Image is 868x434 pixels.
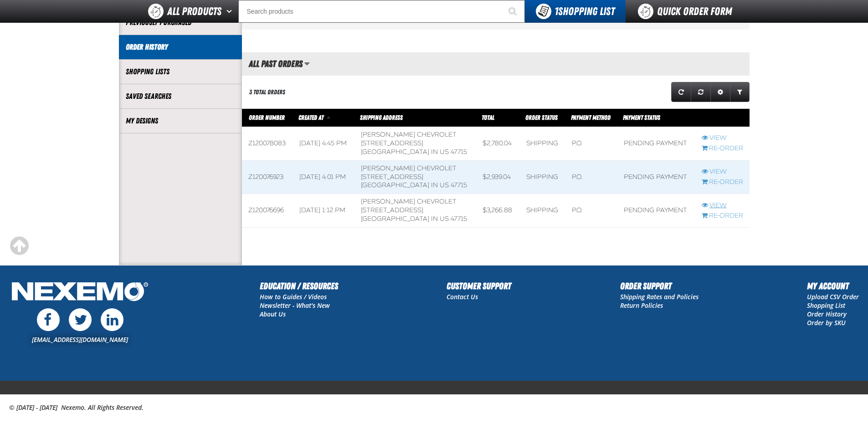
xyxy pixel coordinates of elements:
span: IN [431,215,438,223]
a: Total [482,114,494,121]
div: Scroll to the top [9,236,29,256]
h2: My Account [807,279,859,293]
h2: Customer Support [447,279,511,293]
a: Upload CSV Order [807,292,859,301]
span: Payment Method [571,114,611,121]
a: Order by SKU [807,318,846,327]
h2: All Past Orders [242,59,303,69]
strong: 1 [555,5,558,18]
span: [STREET_ADDRESS] [361,206,423,214]
a: Created At [298,114,325,121]
span: US [440,215,449,223]
a: [EMAIL_ADDRESS][DOMAIN_NAME] [32,335,128,344]
a: Return Policies [620,301,663,310]
a: Contact Us [447,292,478,301]
span: IN [431,148,438,156]
a: How to Guides / Videos [260,292,327,301]
a: Re-Order Z120076696 order [702,212,743,220]
a: Order Status [525,114,558,121]
td: Z120078083 [242,127,293,161]
td: Shipping [520,160,565,194]
a: About Us [260,310,286,318]
td: Z120076923 [242,160,293,194]
span: [GEOGRAPHIC_DATA] [361,148,429,156]
a: Reset grid action [691,82,711,102]
a: Expand or Collapse Grid Filters [730,82,750,102]
a: My Designs [126,116,235,126]
bdo: 47715 [451,215,467,223]
a: View Z120078083 order [702,134,743,143]
h2: Order Support [620,279,699,293]
span: [STREET_ADDRESS] [361,173,423,181]
td: P.O. [565,160,617,194]
a: Shopping List [807,301,845,310]
a: Re-Order Z120076923 order [702,178,743,187]
span: Shopping List [555,5,615,18]
span: Created At [298,114,324,121]
td: $2,780.04 [476,127,519,161]
a: Expand or Collapse Grid Settings [710,82,730,102]
bdo: 47715 [451,148,467,156]
td: Shipping [520,194,565,228]
td: $3,266.88 [476,194,519,228]
span: IN [431,181,438,189]
a: Refresh grid action [671,82,691,102]
span: [PERSON_NAME] Chevrolet [361,131,457,138]
a: Shopping Lists [126,66,235,77]
td: Pending payment [617,194,695,228]
a: Newsletter - What's New [260,301,330,310]
td: [DATE] 4:45 PM [293,127,354,161]
a: View Z120076696 order [702,201,743,210]
span: US [440,148,449,156]
td: $2,939.04 [476,160,519,194]
h2: Education / Resources [260,279,338,293]
a: Order History [807,310,847,318]
th: Row actions [695,109,750,127]
a: Shipping Rates and Policies [620,292,699,301]
span: [STREET_ADDRESS] [361,139,423,147]
td: Pending payment [617,160,695,194]
td: [DATE] 1:12 PM [293,194,354,228]
button: Manage grid views. Current view is All Past Orders [304,56,310,71]
span: [PERSON_NAME] Chevrolet [361,198,457,205]
td: P.O. [565,194,617,228]
span: [GEOGRAPHIC_DATA] [361,181,429,189]
a: Re-Order Z120078083 order [702,144,743,153]
span: [PERSON_NAME] Chevrolet [361,164,457,172]
span: [GEOGRAPHIC_DATA] [361,215,429,223]
a: Order Number [249,114,285,121]
td: Pending payment [617,127,695,161]
td: P.O. [565,127,617,161]
div: 3 Total Orders [249,88,285,97]
a: View Z120076923 order [702,168,743,176]
td: Shipping [520,127,565,161]
span: Shipping Address [360,114,403,121]
bdo: 47715 [451,181,467,189]
img: Nexemo Logo [9,279,151,306]
td: Z120076696 [242,194,293,228]
a: Saved Searches [126,91,235,102]
a: Order History [126,42,235,52]
td: [DATE] 4:01 PM [293,160,354,194]
span: All Products [167,3,221,20]
span: Payment Status [623,114,660,121]
span: US [440,181,449,189]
